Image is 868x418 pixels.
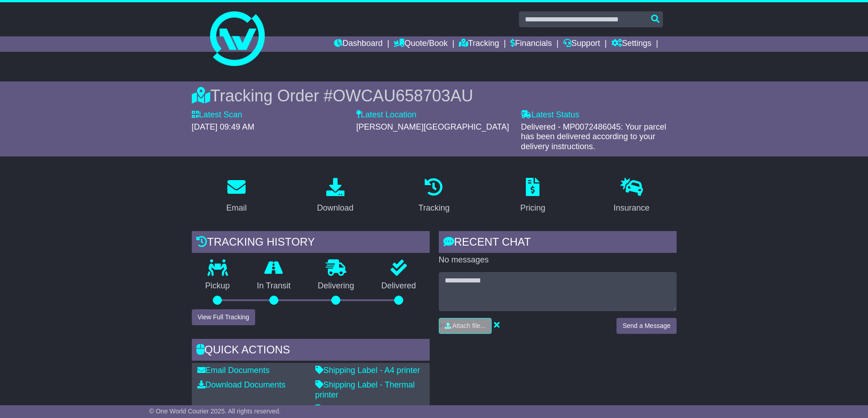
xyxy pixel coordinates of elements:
a: Quote/Book [394,36,447,52]
div: Tracking Order # [192,86,677,106]
div: Quick Actions [192,339,430,363]
a: Download Documents [197,380,286,389]
span: OWCAU658703AU [333,86,473,105]
a: Original Address Label [315,404,404,413]
a: Settings [611,36,652,52]
a: Shipping Label - Thermal printer [315,380,415,399]
a: Shipping Label - A4 printer [315,366,420,375]
a: Pricing [514,175,551,217]
span: [DATE] 09:49 AM [192,122,255,131]
p: Delivering [304,281,368,291]
p: Pickup [192,281,244,291]
span: Delivered - MP0072486045: Your parcel has been delivered according to your delivery instructions. [521,122,666,151]
p: No messages [439,255,677,265]
span: © One World Courier 2025. All rights reserved. [149,408,281,415]
p: Delivered [368,281,430,291]
p: In Transit [243,281,304,291]
label: Latest Scan [192,110,242,120]
div: Pricing [520,202,545,214]
a: Financials [510,36,552,52]
a: Support [563,36,600,52]
a: Dashboard [334,36,383,52]
label: Latest Location [356,110,416,120]
div: Insurance [614,202,650,214]
a: Email Documents [197,366,270,375]
div: RECENT CHAT [439,231,677,256]
a: Tracking [412,175,455,217]
div: Tracking [418,202,449,214]
span: [PERSON_NAME][GEOGRAPHIC_DATA] [356,122,509,131]
a: Tracking [459,36,499,52]
button: Send a Message [616,318,676,334]
div: Tracking history [192,231,430,256]
div: Download [317,202,354,214]
div: Email [226,202,247,214]
a: Email [220,175,252,217]
a: Insurance [608,175,656,217]
label: Latest Status [521,110,579,120]
button: View Full Tracking [192,309,255,325]
a: Download [311,175,360,217]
